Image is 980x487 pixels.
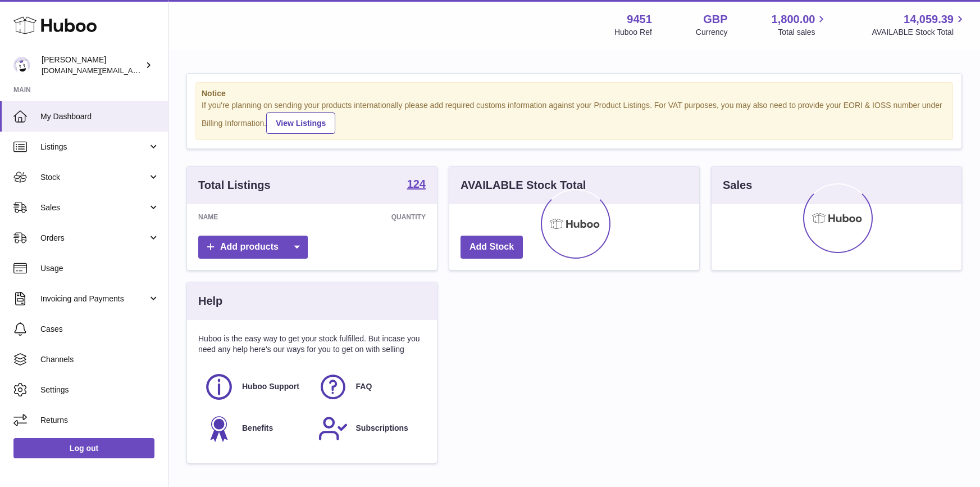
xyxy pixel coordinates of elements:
[318,372,421,402] a: FAQ
[198,178,271,193] h3: Total Listings
[40,385,159,395] span: Settings
[187,204,294,230] th: Name
[40,111,159,122] span: My Dashboard
[40,354,159,365] span: Channels
[40,294,148,304] span: Invoicing and Payments
[204,413,307,444] a: Benefits
[198,236,308,259] a: Add products
[40,142,148,152] span: Listings
[627,12,652,27] strong: 9451
[204,372,307,402] a: Huboo Support
[703,12,727,27] strong: GBP
[872,12,967,38] a: 14,059.39 AVAILABLE Stock Total
[242,381,299,392] span: Huboo Support
[461,178,586,193] h3: AVAILABLE Stock Total
[778,27,828,38] span: Total sales
[461,236,523,259] a: Add Stock
[40,415,159,426] span: Returns
[42,66,224,75] span: [DOMAIN_NAME][EMAIL_ADDRESS][DOMAIN_NAME]
[202,88,947,99] strong: Notice
[318,413,421,444] a: Subscriptions
[904,12,954,27] span: 14,059.39
[723,178,752,193] h3: Sales
[356,423,408,434] span: Subscriptions
[40,172,148,183] span: Stock
[772,12,815,27] span: 1,800.00
[772,12,828,38] a: 1,800.00 Total sales
[266,112,335,134] a: View Listings
[242,423,273,434] span: Benefits
[42,55,143,76] div: [PERSON_NAME]
[614,27,652,38] div: Huboo Ref
[202,100,947,134] div: If you're planning on sending your products internationally please add required customs informati...
[40,202,148,213] span: Sales
[198,294,222,309] h3: Help
[13,57,30,74] img: amir.ch@gmail.com
[40,263,159,274] span: Usage
[407,178,426,190] strong: 124
[40,324,159,335] span: Cases
[40,233,148,243] span: Orders
[13,438,154,458] a: Log out
[407,178,426,192] a: 124
[872,27,967,38] span: AVAILABLE Stock Total
[696,27,728,38] div: Currency
[294,204,437,230] th: Quantity
[356,381,372,392] span: FAQ
[198,333,426,355] p: Huboo is the easy way to get your stock fulfilled. But incase you need any help here's our ways f...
